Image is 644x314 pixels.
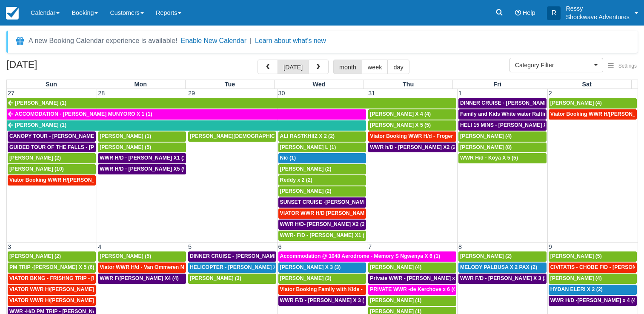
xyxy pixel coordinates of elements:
div: R [547,6,561,20]
span: WWR H/D -[PERSON_NAME] x 4 (4) [550,297,638,303]
a: Learn about what's new [255,37,326,44]
span: [PERSON_NAME] (3) [190,275,241,281]
a: PRIVATE WWR -de Kerchove x 6 (6) [368,285,456,295]
span: HELICOPTER - [PERSON_NAME] X 3 (3) [190,264,289,270]
a: ACCOMODATION - [PERSON_NAME] MUNYORO X 1 (1) [7,109,366,120]
span: PRIVATE WWR -de Kerchove x 6 (6) [370,286,458,292]
a: WWR F/D - [PERSON_NAME] X 3 (3) [458,274,547,284]
a: [PERSON_NAME] L (1) [278,143,366,153]
a: [PERSON_NAME] (5) [98,143,186,153]
span: DINNER CRUISE - [PERSON_NAME] X3 (3) [190,253,295,259]
a: [PERSON_NAME] (1) [7,120,366,131]
span: PM TRIP -[PERSON_NAME] X 5 (6) [9,264,94,270]
h2: [DATE] [6,60,114,75]
span: [PERSON_NAME] (4) [550,275,602,281]
span: Viator Booking WWR H/[PERSON_NAME] [PERSON_NAME][GEOGRAPHIC_DATA] (1) [9,177,220,183]
span: Wed [313,81,326,88]
span: WWR- F/D - [PERSON_NAME] X1 (1) [280,232,369,238]
a: [PERSON_NAME] (1) [368,296,456,306]
span: 27 [7,90,15,97]
a: VIATOR BKNG - FRISHNG TRIP - [PERSON_NAME] X 5 (4) [8,274,96,284]
span: 6 [278,243,283,250]
a: Viator Booking WWR H/d - Froger Julien X1 (1) [368,131,456,142]
a: [PERSON_NAME] (5) [98,251,186,262]
span: Viator Booking WWR H/d - Froger Julien X1 (1) [370,133,485,139]
a: HELI 15 MINS - [PERSON_NAME] X4 (4) [458,120,547,131]
span: [PERSON_NAME] (5) [100,253,151,259]
span: 28 [97,90,106,97]
span: VIATOR WWR H/D [PERSON_NAME] 4 (4) [280,210,382,216]
a: [PERSON_NAME] X 5 (5) [368,120,456,131]
span: Thu [403,81,414,88]
span: 8 [458,243,463,250]
span: [PERSON_NAME] (1) [100,133,151,139]
a: [PERSON_NAME] (4) [549,274,637,284]
a: [PERSON_NAME] (4) [458,131,547,142]
span: [PERSON_NAME] (4) [460,133,512,139]
a: DINNER CRUISE - [PERSON_NAME] X3 (3) [188,251,276,262]
span: Family and Kids White water Rafting - [PERSON_NAME] X4 (4) [460,111,614,117]
span: WWR h/D - [PERSON_NAME] X2 (2) [370,144,457,150]
span: [PERSON_NAME] (2) [9,155,61,161]
span: Viator WWR H/d - Van Ommeren Nick X 4 (4) [100,264,208,270]
span: Category Filter [515,61,592,69]
span: [PERSON_NAME] (2) [9,253,61,259]
a: [PERSON_NAME] (2) [278,186,366,197]
a: ALI RASTKHIIZ X 2 (2) [278,131,366,142]
span: [PERSON_NAME] (2) [280,188,332,194]
a: [PERSON_NAME] (2) [458,251,547,262]
span: 30 [278,90,286,97]
span: Fri [494,81,501,88]
a: [PERSON_NAME] X 3 (3) [278,263,366,273]
button: Category Filter [509,58,603,72]
a: [PERSON_NAME] (2) [8,251,96,262]
span: 29 [187,90,196,97]
span: HYDAN ELERI X 2 (2) [550,286,603,292]
span: VIATOR WWR H/[PERSON_NAME] 2 (2) [9,297,106,303]
a: Viator Booking WWR H/[PERSON_NAME] 4 (4) [549,109,637,120]
span: Reddy x 2 (2) [280,177,312,183]
p: Ressy [566,4,630,13]
span: Private WWR - [PERSON_NAME] x1 (1) [370,275,466,281]
a: VIATOR WWR H/[PERSON_NAME] 2 (2) [8,296,96,306]
a: DINNER CRUISE - [PERSON_NAME] X4 (4) [458,98,547,108]
span: MELODY PALBUSA X 2 PAX (2) [460,264,537,270]
img: checkfront-main-nav-mini-logo.png [6,7,19,20]
a: CIVITATIS - CHOBE F/D - [PERSON_NAME] X 2 (3) [549,263,637,273]
a: [PERSON_NAME] (3) [188,274,276,284]
span: [PERSON_NAME] (2) [280,166,332,172]
span: WWR H/D- [PERSON_NAME] X2 (2) [280,221,366,227]
p: Shockwave Adventures [566,13,630,21]
span: 7 [367,243,372,250]
span: [PERSON_NAME] (5) [100,144,151,150]
span: [PERSON_NAME] (10) [9,166,64,172]
span: Help [523,9,535,16]
a: SUNSET CRUISE -[PERSON_NAME] X2 (2) [278,197,366,208]
a: [PERSON_NAME] (8) [458,143,547,153]
a: VIATOR WWR H/[PERSON_NAME] 2 (2) [8,285,96,295]
a: WWR H/D - [PERSON_NAME] X5 (5) [98,164,186,174]
span: Settings [618,63,637,69]
span: Tue [225,81,235,88]
a: [PERSON_NAME] (4) [549,98,637,108]
a: HELICOPTER - [PERSON_NAME] X 3 (3) [188,263,276,273]
span: 5 [187,243,192,250]
a: WWR H/d - Koya X 5 (5) [458,153,547,163]
span: GUIDED TOUR OF THE FALLS - [PERSON_NAME] X 5 (5) [9,144,149,150]
span: [PERSON_NAME][DEMOGRAPHIC_DATA] (6) [190,133,301,139]
a: Reddy x 2 (2) [278,175,366,186]
span: 1 [458,90,463,97]
button: [DATE] [278,60,309,74]
span: [PERSON_NAME] (4) [370,264,421,270]
span: 31 [367,90,376,97]
span: [PERSON_NAME] (1) [15,122,66,128]
a: Family and Kids White water Rafting - [PERSON_NAME] X4 (4) [458,109,547,120]
a: [PERSON_NAME] (10) [8,164,96,174]
a: Accommodation @ 1048 Aerodrome - Memory S Ngwenya X 6 (1) [278,251,456,262]
a: Nic (1) [278,153,366,163]
a: [PERSON_NAME][DEMOGRAPHIC_DATA] (6) [188,131,276,142]
span: 3 [7,243,12,250]
span: Nic (1) [280,155,296,161]
span: WWR H/d - Koya X 5 (5) [460,155,518,161]
span: WWR F/D - [PERSON_NAME] X 3 (3) [280,297,369,303]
